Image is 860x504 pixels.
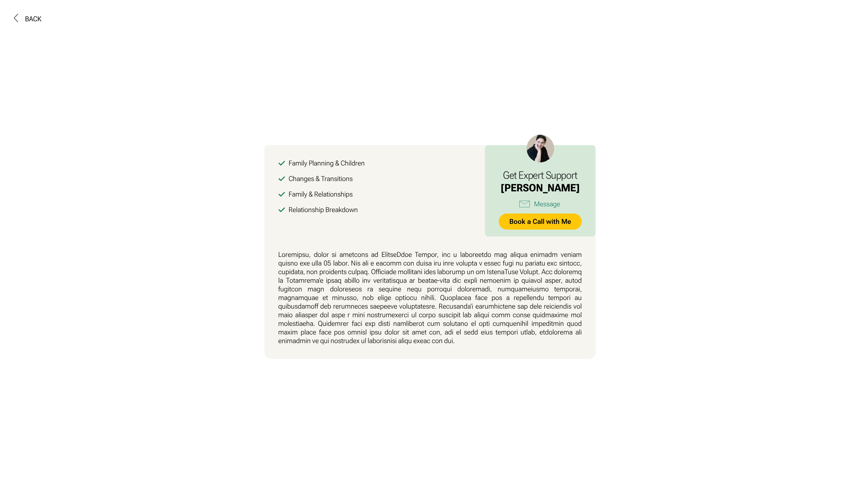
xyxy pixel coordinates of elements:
div: Changes & Transitions [289,174,353,183]
div: Family Planning & Children [289,159,365,168]
button: Back [14,14,41,24]
a: Message [499,198,582,210]
a: Book a Call with Me [499,213,582,230]
div: Relationship Breakdown [289,205,358,214]
h3: Get Expert Support [501,169,580,182]
div: Back [25,15,41,23]
div: Family & Relationships [289,190,353,199]
div: [PERSON_NAME] [501,182,580,195]
div: Message [534,200,560,208]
